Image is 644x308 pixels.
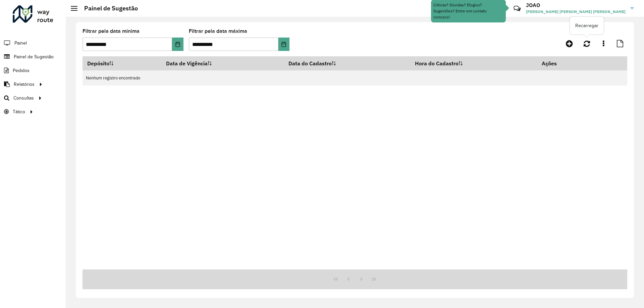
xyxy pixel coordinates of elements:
[13,108,25,115] span: Tático
[77,5,138,12] h2: Painel de Sugestão
[284,56,410,70] th: Data do Cadastro
[13,95,34,102] span: Consultas
[14,40,27,47] span: Painel
[278,38,289,51] button: Choose Date
[14,53,54,60] span: Painel de Sugestão
[570,17,604,35] div: Recarregar
[189,27,247,35] label: Filtrar pela data máxima
[526,9,626,15] span: [PERSON_NAME] [PERSON_NAME] [PERSON_NAME]
[83,70,627,85] td: Nenhum registro encontrado
[13,67,30,74] span: Pedidos
[162,56,284,70] th: Data de Vigência
[537,56,577,70] th: Ações
[14,81,35,88] span: Relatórios
[410,56,537,70] th: Hora do Cadastro
[510,1,524,16] a: Contato Rápido
[526,2,626,8] h3: JOAO
[83,27,140,35] label: Filtrar pela data mínima
[172,38,183,51] button: Choose Date
[83,56,162,70] th: Depósito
